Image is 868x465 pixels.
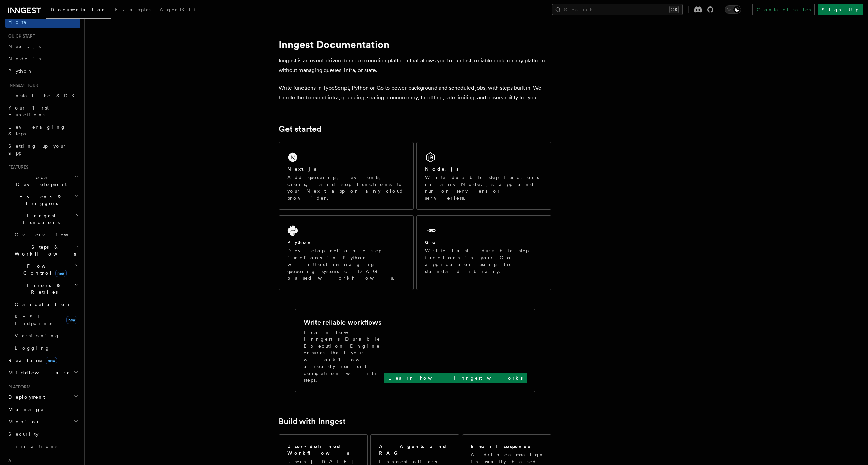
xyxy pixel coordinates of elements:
button: Steps & Workflows [12,241,80,260]
span: AI [5,458,13,463]
button: Events & Triggers [5,190,80,209]
span: Logging [15,345,50,351]
h2: Email sequence [471,443,531,450]
span: Realtime [5,357,57,364]
p: Write fast, durable step functions in your Go application using the standard library. [425,247,543,275]
span: Monitor [5,418,40,425]
span: new [46,357,57,364]
span: Cancellation [12,301,71,308]
span: Limitations [8,444,57,449]
span: Install the SDK [8,93,79,98]
h2: Node.js [425,165,459,172]
span: Inngest tour [5,83,38,88]
span: Overview [15,232,85,237]
a: Node.js [5,53,80,65]
a: Node.jsWrite durable step functions in any Node.js app and run on servers or serverless. [416,142,551,210]
span: Quick start [5,33,35,39]
span: Documentation [50,7,107,12]
span: new [66,316,77,324]
a: Setting up your app [5,140,80,159]
span: Events & Triggers [5,193,74,207]
button: Errors & Retries [12,279,80,298]
h2: User-defined Workflows [287,443,359,456]
button: Cancellation [12,298,80,310]
span: Platform [5,384,31,390]
button: Toggle dark mode [725,5,741,14]
p: Learn how Inngest works [388,375,523,381]
button: Local Development [5,171,80,190]
button: Realtimenew [5,354,80,366]
span: Leveraging Steps [8,124,66,136]
span: Your first Functions [8,105,49,117]
a: Get started [279,124,321,134]
span: Versioning [15,333,60,338]
h1: Inngest Documentation [279,38,551,50]
span: Errors & Retries [12,282,74,295]
span: Examples [115,7,151,12]
span: Manage [5,406,44,413]
button: Manage [5,403,80,416]
a: Examples [111,2,156,18]
span: Next.js [8,44,41,49]
kbd: ⌘K [669,6,679,13]
p: Learn how Inngest's Durable Execution Engine ensures that your workflow already run until complet... [304,329,384,383]
span: Node.js [8,56,41,61]
span: Deployment [5,394,45,401]
button: Deployment [5,391,80,403]
a: Versioning [12,330,80,342]
span: Inngest Functions [5,212,74,226]
a: Logging [12,342,80,354]
span: Home [8,18,27,25]
span: Features [5,164,28,170]
button: Middleware [5,366,80,379]
p: Add queueing, events, crons, and step functions to your Next app on any cloud provider. [287,174,405,201]
span: Local Development [5,174,74,188]
a: Documentation [46,2,111,19]
a: Security [5,428,80,440]
a: Limitations [5,440,80,452]
a: Next.jsAdd queueing, events, crons, and step functions to your Next app on any cloud provider. [279,142,414,210]
a: Your first Functions [5,102,80,121]
span: Flow Control [12,263,75,276]
h2: Next.js [287,165,317,172]
span: new [55,270,67,277]
h2: Go [425,239,437,246]
span: Middleware [5,369,70,376]
h2: Write reliable workflows [304,318,381,327]
span: AgentKit [160,7,196,12]
a: REST Endpointsnew [12,310,80,330]
a: GoWrite fast, durable step functions in your Go application using the standard library. [416,215,551,290]
p: Write functions in TypeScript, Python or Go to power background and scheduled jobs, with steps bu... [279,83,551,102]
span: Security [8,431,39,437]
span: REST Endpoints [15,314,52,326]
button: Search...⌘K [552,4,683,15]
a: PythonDevelop reliable step functions in Python without managing queueing systems or DAG based wo... [279,215,414,290]
h2: AI Agents and RAG [379,443,452,456]
h2: Python [287,239,312,246]
span: Setting up your app [8,143,67,156]
a: Python [5,65,80,77]
button: Flow Controlnew [12,260,80,279]
p: Develop reliable step functions in Python without managing queueing systems or DAG based workflows. [287,247,405,281]
button: Monitor [5,416,80,428]
a: Next.js [5,40,80,53]
a: Sign Up [818,4,863,15]
a: AgentKit [156,2,200,18]
span: Python [8,68,33,74]
a: Build with Inngest [279,417,346,426]
div: Inngest Functions [5,229,80,354]
p: Inngest is an event-driven durable execution platform that allows you to run fast, reliable code ... [279,56,551,75]
a: Contact sales [752,4,815,15]
a: Install the SDK [5,89,80,102]
button: Inngest Functions [5,209,80,229]
p: Write durable step functions in any Node.js app and run on servers or serverless. [425,174,543,201]
span: Steps & Workflows [12,244,76,257]
a: Overview [12,229,80,241]
a: Home [5,16,80,28]
a: Leveraging Steps [5,121,80,140]
a: Learn how Inngest works [384,373,527,383]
